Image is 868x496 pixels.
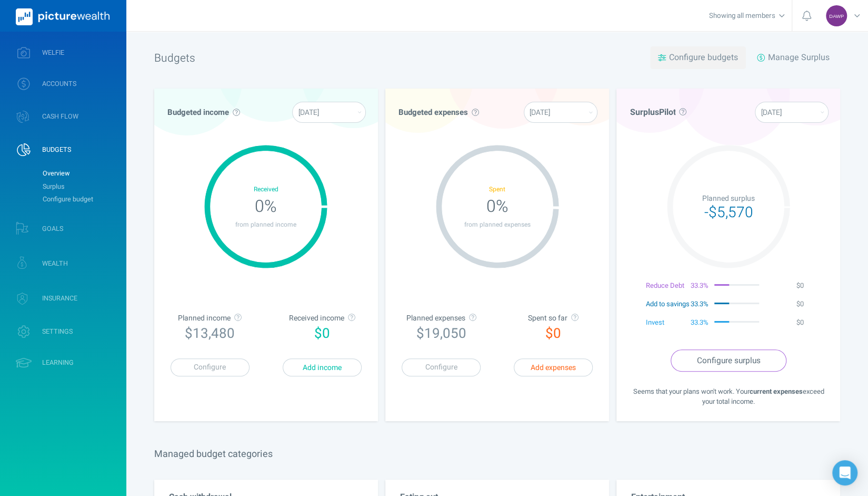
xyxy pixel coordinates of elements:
a: Surplus [37,180,123,193]
img: PictureWealth [16,8,109,25]
span: Add income [303,362,342,373]
span: Add expenses [531,362,576,373]
span: LEARNING [42,358,74,367]
span: $0 [545,324,561,344]
span: GOALS [42,225,63,233]
span: $0 [796,299,804,309]
span: from planned income [235,220,296,229]
span: $0 [314,324,330,344]
button: Configure [171,358,250,376]
strong: Budgeted income [167,106,229,118]
span: Received income [289,313,344,324]
a: Overview [37,167,123,180]
span: DAWP [829,13,844,19]
span: WELFIE [42,48,64,57]
span: $19,050 [416,324,466,344]
span: 33.3 % [691,299,709,309]
span: Reduce Debt [646,280,684,290]
strong: SurplusPilot [630,106,675,119]
span: Planned income [178,313,231,324]
span: Add to savings [646,299,690,309]
span: 33.3 % [691,280,709,290]
span: 0 % [486,194,508,219]
strong: Budgeted expenses [398,106,468,118]
span: 33.3 % [691,317,709,327]
button: Manage Surplus [746,46,841,69]
span: ACCOUNTS [42,80,76,88]
span: Manage Surplus [767,51,829,64]
button: Add expenses [514,358,593,377]
button: Add income [283,358,362,377]
span: $0 [796,317,804,327]
span: Received [254,184,278,194]
span: CASH FLOW [42,112,78,121]
button: Configure budgets [650,46,746,69]
span: WEALTH [42,259,68,268]
span: $13,480 [185,324,235,344]
h1: Budgets [154,50,195,66]
div: Open Intercom Messenger [832,460,857,485]
span: Configure budgets [669,51,738,64]
span: Configure surplus [696,355,760,366]
span: Spent [489,184,505,194]
span: Spent so far [528,313,567,324]
span: BUDGETS [42,145,71,154]
span: $0 [796,280,804,290]
div: David Anthony Welnoski Pettit [826,5,847,26]
span: INSURANCE [42,294,77,303]
button: Configure surplus [671,349,786,372]
a: Configure budget [37,193,123,206]
span: Seems that your plans won't work. Your exceed your total income. [631,386,825,406]
span: from planned expenses [464,220,530,229]
span: SETTINGS [42,327,73,336]
span: 0 % [255,194,277,219]
strong: current expenses [749,386,802,396]
span: -$5,570 [704,202,753,223]
span: Managed budget categories [154,447,273,461]
div: Planned surplus [702,193,755,204]
span: Invest [646,317,664,327]
button: Configure [402,358,481,376]
span: Planned expenses [406,313,465,324]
